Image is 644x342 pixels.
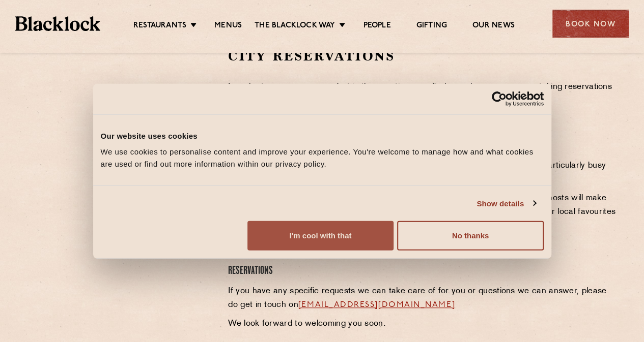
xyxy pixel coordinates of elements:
[101,130,544,142] div: Our website uses cookies
[416,21,447,32] a: Gifting
[228,264,619,278] h4: Reservations
[397,221,543,251] button: No thanks
[477,197,536,209] a: Show details
[133,21,186,32] a: Restaurants
[298,301,455,309] a: [EMAIL_ADDRESS][DOMAIN_NAME]
[214,21,242,32] a: Menus
[247,221,394,251] button: I'm cool with that
[363,21,390,32] a: People
[228,285,619,312] p: If you have any specific requests we can take care of for you or questions we can answer, please ...
[228,80,619,108] p: In order to ensure your comfort in the new times we find ourselves, we are now taking reservation...
[552,10,629,38] div: Book Now
[255,21,335,32] a: The Blacklock Way
[62,47,176,200] iframe: OpenTable make booking widget
[15,16,100,30] img: BL_Textured_Logo-footer-cropped.svg
[101,146,544,170] div: We use cookies to personalise content and improve your experience. You're welcome to manage how a...
[455,91,544,106] a: Usercentrics Cookiebot - opens in a new window
[228,47,619,65] h2: City Reservations
[228,317,619,331] p: We look forward to welcoming you soon.
[472,21,515,32] a: Our News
